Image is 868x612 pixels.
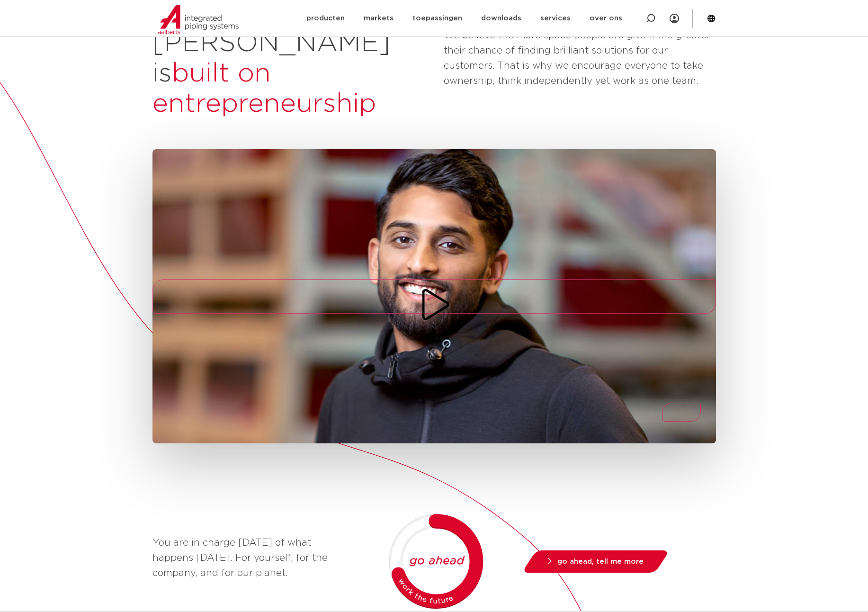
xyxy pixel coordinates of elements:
button: Mute/Unmute [662,403,701,422]
button: Play/Pause [152,279,716,314]
div: my IPS [670,8,679,29]
span: built on entrepreneurship [152,60,376,117]
p: We believe the more space people are given, the greater their chance of finding brilliant solutio... [444,28,716,89]
a: go ahead, tell me more [521,550,670,573]
p: You are in charge [DATE] of what happens [DATE]. For yourself, for the company, and for our planet. [152,535,346,581]
span: go ahead, tell me more [557,558,644,565]
h2: [PERSON_NAME] is [152,28,434,119]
